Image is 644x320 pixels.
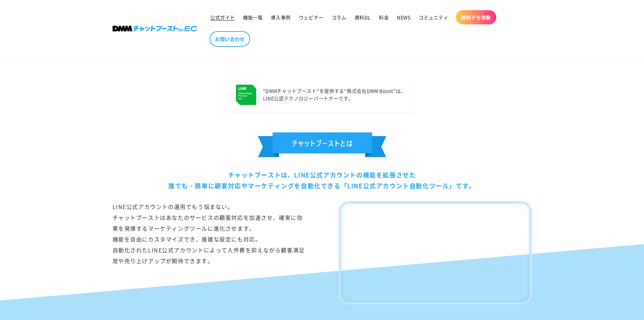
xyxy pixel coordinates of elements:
[351,10,375,24] a: 資料DL
[243,14,263,20] span: 機能一覧
[271,14,290,20] span: 導入事例
[375,10,393,24] a: 料金
[419,14,449,20] span: コミュニティ
[393,10,414,24] a: NEWS
[332,14,347,20] span: コラム
[379,14,389,20] span: 料金
[299,14,324,20] span: ウェビナー
[456,10,496,24] a: 無料デモ体験
[113,26,197,31] img: 株式会社DMM Boost
[206,10,239,24] a: 公式ガイド
[295,10,328,24] a: ウェビナー
[258,132,386,157] img: チェットブーストとは
[397,14,410,20] span: NEWS
[461,14,491,20] span: 無料デモ体験
[239,10,267,24] a: 機能一覧
[415,10,453,24] a: コミュニティ
[267,10,294,24] a: 導入事例
[210,31,250,47] a: お問い合わせ
[263,87,406,102] p: “DMMチャットブースト“を提供する “株式会社DMM Boost”は、 LINE公認テクノロジーパートナーです。
[113,201,305,304] div: LINE公式アカウントの運用でもう悩まない。 チャットブーストはあなたのサービスの顧客対応を加速させ、確実に効果を発揮するマーケティングツールに進化させます。 機能を自由にカスタマイズでき、複雑...
[355,14,371,20] span: 資料DL
[328,10,351,24] a: コラム
[210,14,235,20] span: 公式ガイド
[113,169,532,191] div: チャットブーストは、LINE公式アカウントの機能を拡張させた 誰でも・簡単に顧客対応やマーケティングを自動化できる「LINE公式アカウント自動化ツール」です。
[215,36,245,42] span: お問い合わせ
